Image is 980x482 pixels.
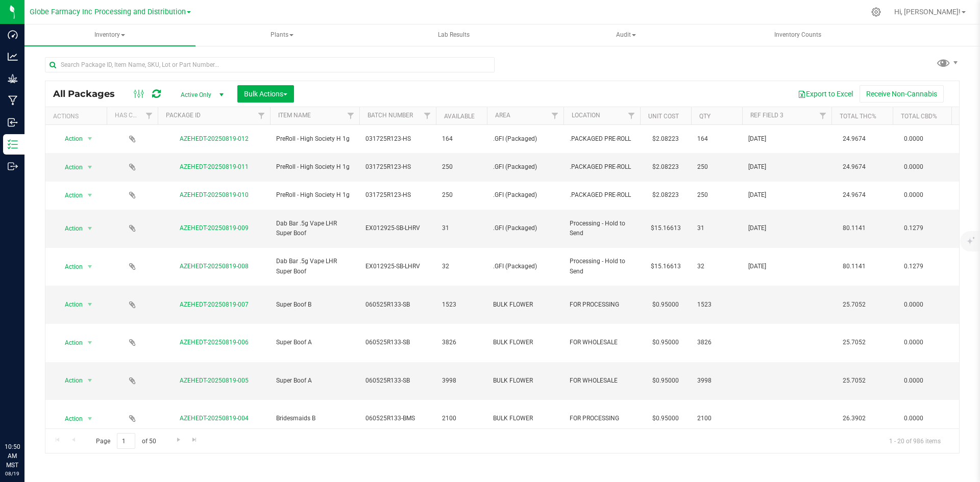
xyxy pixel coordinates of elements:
inline-svg: Analytics [8,52,18,62]
span: Action [56,297,83,312]
a: AZEHEDT-20250819-008 [180,263,249,270]
span: .PACKAGED PRE-ROLL [570,162,634,172]
span: 250 [697,162,736,172]
span: 24.9674 [838,188,871,202]
span: [DATE] [748,134,825,144]
button: Receive Non-Cannabis [860,85,944,103]
a: Inventory Counts [713,24,884,46]
span: 25.7052 [838,335,871,350]
span: 3826 [442,338,481,347]
a: Go to the last page [187,433,202,447]
span: select [84,221,96,236]
inline-svg: Manufacturing [8,95,18,106]
span: EX012925-SB-LHRV [365,262,430,271]
inline-svg: Outbound [8,161,18,171]
span: 031725R123-HS [365,134,430,144]
span: .GFI (Packaged) [493,262,557,271]
span: 31 [442,223,481,233]
td: $0.95000 [640,362,691,400]
a: Filter [253,107,270,124]
span: PreRoll - High Society H 1g [276,162,353,172]
span: Inventory Counts [761,31,835,39]
a: Item Name [278,112,311,119]
span: select [84,412,96,426]
span: 80.1141 [838,221,871,236]
iframe: Resource center unread badge [30,399,42,411]
span: Globe Farmacy Inc Processing and Distribution [30,8,186,16]
a: AZEHEDT-20250819-004 [180,415,249,422]
a: Audit [541,24,712,46]
span: Plants [197,25,367,45]
span: Action [56,188,83,202]
th: Has COA [107,107,158,125]
span: 1 - 20 of 986 items [881,433,949,448]
span: FOR PROCESSING [570,300,634,310]
td: $0.95000 [640,286,691,324]
span: Bulk Actions [244,90,287,98]
span: 250 [697,190,736,200]
span: 80.1141 [838,259,871,274]
span: 3826 [697,338,736,347]
a: Location [572,112,600,119]
a: AZEHEDT-20250819-012 [180,135,249,142]
span: Action [56,260,83,274]
a: Filter [623,107,640,124]
span: 0.0000 [899,132,928,146]
span: Action [56,132,83,146]
span: 3998 [442,376,481,386]
span: 164 [442,134,481,144]
span: 0.0000 [899,160,928,174]
span: [DATE] [748,162,825,172]
span: 3998 [697,376,736,386]
span: Processing - Hold to Send [570,257,634,276]
button: Export to Excel [791,85,860,103]
span: select [84,132,96,146]
a: Available [444,113,475,120]
a: AZEHEDT-20250819-005 [180,377,249,384]
inline-svg: Dashboard [8,30,18,40]
span: .GFI (Packaged) [493,190,557,200]
span: 24.9674 [838,160,871,174]
a: Inventory [24,24,195,46]
span: .PACKAGED PRE-ROLL [570,190,634,200]
input: Search Package ID, Item Name, SKU, Lot or Part Number... [45,57,495,72]
span: Dab Bar .5g Vape LHR Super Boof [276,257,353,276]
span: 0.0000 [899,188,928,202]
span: PreRoll - High Society H 1g [276,134,353,144]
a: Batch Number [367,112,413,119]
span: .PACKAGED PRE-ROLL [570,134,634,144]
a: Filter [419,107,436,124]
span: 0.0000 [899,297,928,312]
span: BULK FLOWER [493,338,557,347]
a: Filter [815,107,831,124]
a: Lab Results [369,24,540,46]
span: 060525R133-SB [365,338,430,347]
span: 1523 [697,300,736,310]
span: BULK FLOWER [493,300,557,310]
td: $2.08223 [640,153,691,181]
a: Total CBD% [901,113,937,120]
a: Area [495,112,510,119]
span: select [84,260,96,274]
span: 0.1279 [899,221,928,236]
span: select [84,373,96,388]
span: 0.0000 [899,411,928,426]
span: 0.0000 [899,335,928,350]
span: Super Boof A [276,376,353,386]
span: Page of 50 [87,433,164,449]
span: .GFI (Packaged) [493,134,557,144]
span: Super Boof A [276,338,353,347]
inline-svg: Grow [8,73,18,84]
td: $15.16613 [640,248,691,286]
span: select [84,297,96,312]
a: Filter [141,107,158,124]
a: Qty [699,113,710,120]
span: 060525R133-SB [365,376,430,386]
span: 250 [442,190,481,200]
span: select [84,160,96,174]
a: AZEHEDT-20250819-010 [180,191,249,198]
span: Super Boof B [276,300,353,310]
a: Filter [342,107,359,124]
